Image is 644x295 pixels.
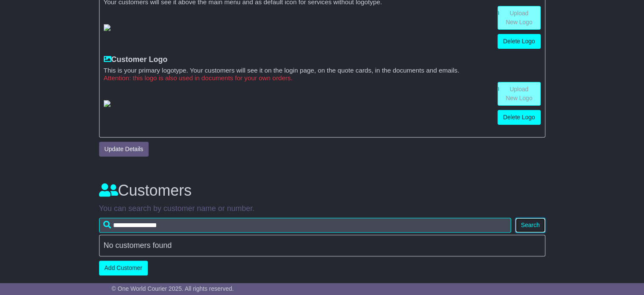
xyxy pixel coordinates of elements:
[99,204,545,214] p: You can search by customer name or number.
[104,67,541,74] small: This is your primary logotype. Your customers will see it on the login page, on the quote cards, ...
[498,82,541,106] a: Upload New Logo
[498,34,541,49] a: Delete Logo
[112,285,234,292] span: © One World Courier 2025. All rights reserved.
[99,261,148,275] a: Add Customer
[104,100,111,107] img: GetCustomerLogo
[104,241,541,250] div: No customers found
[104,55,168,65] label: Customer Logo
[99,142,149,157] button: Update Details
[99,182,545,199] h3: Customers
[498,6,541,30] a: Upload New Logo
[498,110,541,125] a: Delete Logo
[515,218,545,233] button: Search
[104,24,111,31] img: GetResellerIconLogo
[104,74,541,82] small: Attention: this logo is also used in documents for your own orders.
